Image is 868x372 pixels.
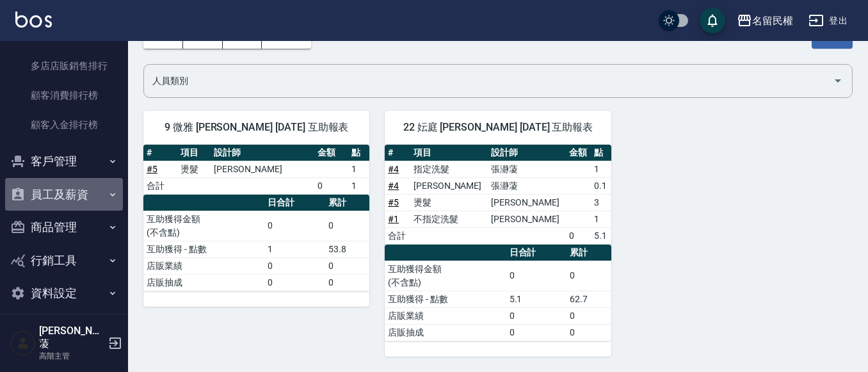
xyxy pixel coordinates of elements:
[143,145,177,161] th: #
[828,70,848,91] button: Open
[591,177,611,194] td: 0.1
[5,51,123,81] a: 多店店販銷售排行
[143,241,264,257] td: 互助獲得 - 點數
[264,274,325,291] td: 0
[410,177,488,194] td: [PERSON_NAME]
[143,257,264,274] td: 店販業績
[488,211,565,227] td: [PERSON_NAME]
[325,257,369,274] td: 0
[506,245,567,261] th: 日合計
[348,161,369,177] td: 1
[385,145,611,245] table: a dense table
[410,211,488,227] td: 不指定洗髮
[314,177,348,194] td: 0
[506,291,567,307] td: 5.1
[752,13,793,29] div: 名留民權
[388,181,399,191] a: #4
[5,277,123,310] button: 資料設定
[591,145,611,161] th: 點
[410,194,488,211] td: 燙髮
[410,161,488,177] td: 指定洗髮
[567,261,611,291] td: 0
[143,195,369,291] table: a dense table
[15,12,52,28] img: Logo
[385,227,410,244] td: 合計
[5,178,123,211] button: 員工及薪資
[803,9,853,33] button: 登出
[143,274,264,291] td: 店販抽成
[506,261,567,291] td: 0
[385,145,410,161] th: #
[348,177,369,194] td: 1
[567,245,611,261] th: 累計
[159,121,354,134] span: 9 微雅 [PERSON_NAME] [DATE] 互助報表
[5,244,123,277] button: 行銷工具
[388,197,399,207] a: #5
[388,164,399,174] a: #4
[211,161,314,177] td: [PERSON_NAME]
[325,274,369,291] td: 0
[143,145,369,195] table: a dense table
[385,324,506,341] td: 店販抽成
[264,241,325,257] td: 1
[5,211,123,244] button: 商品管理
[488,194,565,211] td: [PERSON_NAME]
[488,145,565,161] th: 設計師
[488,177,565,194] td: 張瀞蓤
[506,324,567,341] td: 0
[567,307,611,324] td: 0
[177,161,211,177] td: 燙髮
[388,214,399,224] a: #1
[39,325,104,350] h5: [PERSON_NAME]蓤
[732,8,798,34] button: 名留民權
[400,121,595,134] span: 22 妘庭 [PERSON_NAME] [DATE] 互助報表
[566,227,591,244] td: 0
[143,177,177,194] td: 合計
[143,211,264,241] td: 互助獲得金額 (不含點)
[385,245,611,341] table: a dense table
[591,194,611,211] td: 3
[5,145,123,178] button: 客戶管理
[264,257,325,274] td: 0
[147,164,157,174] a: #5
[5,110,123,140] a: 顧客入金排行榜
[385,307,506,324] td: 店販業績
[567,291,611,307] td: 62.7
[149,70,828,92] input: 人員名稱
[264,195,325,211] th: 日合計
[10,330,36,356] img: Person
[325,211,369,241] td: 0
[506,307,567,324] td: 0
[211,145,314,161] th: 設計師
[314,145,348,161] th: 金額
[700,8,725,33] button: save
[264,211,325,241] td: 0
[591,211,611,227] td: 1
[325,195,369,211] th: 累計
[325,241,369,257] td: 53.8
[39,350,104,362] p: 高階主管
[488,161,565,177] td: 張瀞蓤
[385,261,506,291] td: 互助獲得金額 (不含點)
[177,145,211,161] th: 項目
[591,227,611,244] td: 5.1
[566,145,591,161] th: 金額
[410,145,488,161] th: 項目
[567,324,611,341] td: 0
[591,161,611,177] td: 1
[5,81,123,110] a: 顧客消費排行榜
[385,291,506,307] td: 互助獲得 - 點數
[348,145,369,161] th: 點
